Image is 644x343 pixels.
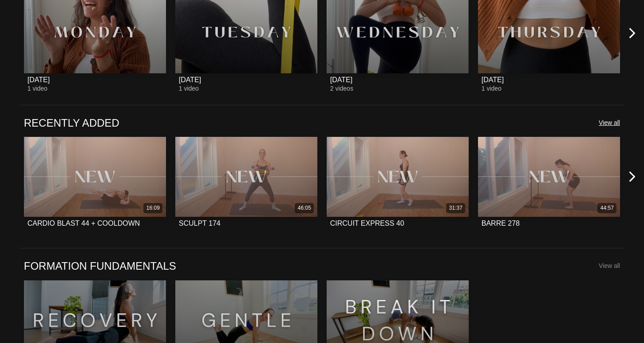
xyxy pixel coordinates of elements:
[449,204,462,212] div: 31:37
[330,76,352,84] div: [DATE]
[175,137,318,235] a: SCULPT 17446:05SCULPT 174
[24,137,166,235] a: CARDIO BLAST 44 + COOLDOWN16:09CARDIO BLAST 44 + COOLDOWN
[179,219,221,227] div: SCULPT 174
[482,219,520,227] div: BARRE 278
[24,259,176,273] a: FORMATION FUNDAMENTALS
[298,204,311,212] div: 46:05
[330,85,353,92] span: 2 videos
[179,85,199,92] span: 1 video
[327,137,469,235] a: CIRCUIT EXPRESS 4031:37CIRCUIT EXPRESS 40
[599,119,620,126] a: View all
[478,137,620,235] a: BARRE 27844:57BARRE 278
[28,219,140,227] div: CARDIO BLAST 44 + COOLDOWN
[24,116,119,130] a: RECENTLY ADDED
[482,76,504,84] div: [DATE]
[601,204,614,212] div: 44:57
[28,85,47,92] span: 1 video
[28,76,50,84] div: [DATE]
[599,262,620,269] a: View all
[330,219,404,227] div: CIRCUIT EXPRESS 40
[146,204,160,212] div: 16:09
[482,85,502,92] span: 1 video
[179,76,201,84] div: [DATE]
